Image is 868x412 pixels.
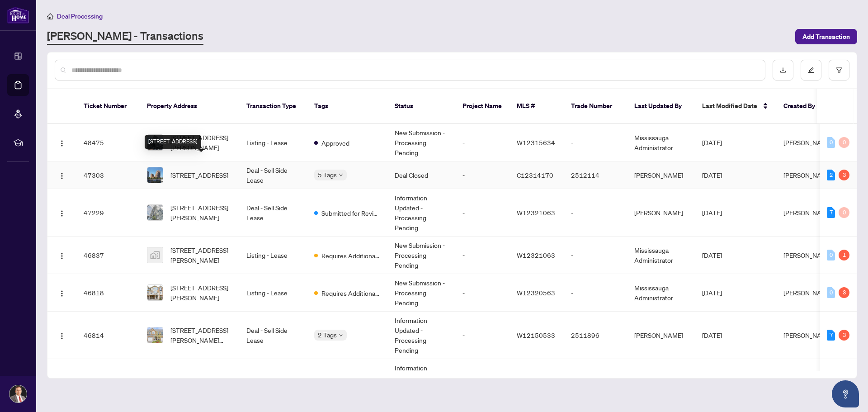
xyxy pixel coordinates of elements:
td: 46818 [76,274,140,312]
span: 5 Tags [318,170,337,180]
img: Logo [58,140,66,147]
span: [PERSON_NAME] [783,171,832,179]
td: - [455,274,509,312]
td: 46837 [76,237,140,274]
span: Approved [321,138,349,148]
button: Logo [55,248,69,262]
span: [STREET_ADDRESS][PERSON_NAME] [170,283,232,303]
span: Requires Additional Docs [321,251,380,260]
span: [STREET_ADDRESS][PERSON_NAME] [170,245,232,265]
div: 0 [839,137,849,148]
span: [STREET_ADDRESS] [170,170,228,180]
span: W12150533 [517,331,555,339]
span: Add Transaction [802,29,850,44]
th: Ticket Number [76,89,140,124]
button: Logo [55,135,69,150]
span: [DATE] [702,138,722,147]
th: Last Updated By [627,89,695,124]
td: Mississauga Administrator [627,237,695,274]
img: Logo [58,252,66,260]
td: Information Updated - Processing Pending [387,312,455,359]
td: - [455,189,509,237]
div: 0 [827,250,835,260]
div: 3 [839,287,849,298]
th: Project Name [455,89,509,124]
td: - [564,359,627,407]
div: 2 [827,170,835,180]
td: [PERSON_NAME] [627,189,695,237]
td: New Submission - Processing Pending [387,274,455,312]
img: logo [7,7,29,24]
span: W12320563 [517,289,555,297]
td: - [564,274,627,312]
img: Logo [58,332,66,340]
td: - [455,359,509,407]
td: 47303 [76,161,140,189]
span: Submitted for Review [321,208,380,218]
span: down [339,333,343,337]
td: Mississauga Administrator [627,124,695,161]
img: thumbnail-img [147,327,163,343]
th: Property Address [140,89,239,124]
button: download [773,60,793,81]
td: Deal - Sell Side Lease [239,312,307,359]
img: thumbnail-img [147,247,163,263]
td: Deal Closed [387,161,455,189]
th: Trade Number [564,89,627,124]
button: Logo [55,205,69,220]
span: [STREET_ADDRESS][PERSON_NAME] [170,203,232,223]
th: Tags [307,89,387,124]
div: 1 [839,250,849,260]
td: Information Updated - Processing Pending [387,189,455,237]
button: Logo [55,285,69,300]
img: thumbnail-img [147,167,163,183]
span: [DATE] [702,171,722,179]
img: Logo [58,210,66,217]
td: - [455,161,509,189]
div: 7 [827,330,835,341]
td: - [564,124,627,161]
div: 7 [827,207,835,218]
td: New Submission - Processing Pending [387,237,455,274]
button: filter [829,60,849,81]
img: Logo [58,172,66,180]
span: W12321063 [517,251,555,259]
th: Created By [776,89,830,124]
td: Deal - Sell Side Lease [239,161,307,189]
span: [STREET_ADDRESS][PERSON_NAME][PERSON_NAME] [170,325,232,345]
span: Deal Processing [57,12,103,20]
span: home [47,13,53,19]
td: New Submission - Processing Pending [387,124,455,161]
span: Requires Additional Docs [321,288,380,298]
div: 0 [827,137,835,148]
td: Listing - Lease [239,237,307,274]
span: W12315634 [517,138,555,147]
button: Logo [55,328,69,342]
td: [PERSON_NAME] [627,312,695,359]
div: 3 [839,170,849,180]
img: Logo [58,290,66,297]
a: [PERSON_NAME] - Transactions [47,28,203,45]
th: Last Modified Date [695,89,776,124]
span: [PERSON_NAME] [783,251,832,259]
td: 46814 [76,312,140,359]
span: down [339,173,343,177]
td: - [455,237,509,274]
div: 0 [839,207,849,218]
img: thumbnail-img [147,205,163,220]
span: [PERSON_NAME] [783,289,832,297]
div: 3 [839,330,849,341]
td: - [564,189,627,237]
td: [PERSON_NAME] [627,161,695,189]
span: [DATE] [702,289,722,297]
button: Add Transaction [795,29,857,44]
td: Information Updated - Processing Pending [387,359,455,407]
th: Status [387,89,455,124]
td: 46803 [76,359,140,407]
td: 47229 [76,189,140,237]
td: - [455,312,509,359]
td: Mississauga Administrator [627,274,695,312]
span: [DATE] [702,251,722,259]
span: 2 Tags [318,330,337,340]
span: [PERSON_NAME] [783,331,832,339]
